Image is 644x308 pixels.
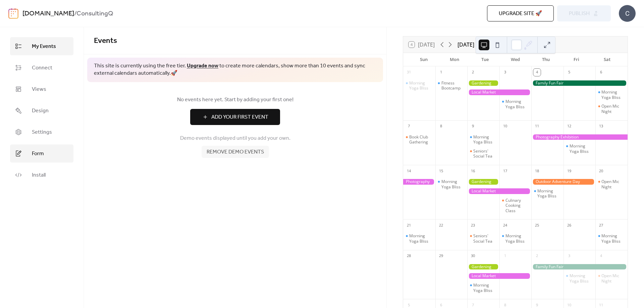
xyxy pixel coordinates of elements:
div: 30 [469,252,477,260]
div: Morning Yoga Bliss [467,283,499,293]
a: [DOMAIN_NAME] [22,7,74,20]
div: Mon [439,53,470,66]
span: My Events [32,43,56,51]
div: Outdoor Adventure Day [531,179,595,185]
div: Fitness Bootcamp [441,80,465,91]
div: C [619,5,636,22]
span: Settings [32,128,52,136]
div: Sun [409,53,439,66]
div: Gardening Workshop [467,264,499,270]
div: Morning Yoga Bliss [403,233,435,244]
div: 14 [405,167,413,175]
button: Remove demo events [202,146,269,158]
div: 25 [533,222,541,229]
div: Morning Yoga Bliss [563,143,596,154]
div: Morning Yoga Bliss [595,89,628,100]
div: 31 [405,69,413,76]
div: 11 [533,123,541,130]
div: Local Market [467,188,531,194]
span: Form [32,150,44,158]
div: 3 [566,252,573,260]
button: Upgrade site 🚀 [487,5,554,21]
div: 24 [501,222,509,229]
div: Photography Exhibition [403,179,435,185]
span: This site is currently using the free tier. to create more calendars, show more than 10 events an... [94,62,376,77]
div: 2 [469,69,477,76]
div: 18 [533,167,541,175]
span: Remove demo events [207,148,264,156]
div: Gardening Workshop [467,179,499,185]
div: Book Club Gathering [403,134,435,145]
div: 15 [437,167,445,175]
div: Tue [470,53,500,66]
a: Form [10,144,73,163]
span: Connect [32,64,52,72]
div: Morning Yoga Bliss [473,283,497,293]
div: Morning Yoga Bliss [499,233,532,244]
div: 2 [533,252,541,260]
div: Morning Yoga Bliss [505,233,529,244]
div: 23 [469,222,477,229]
div: Gardening Workshop [467,80,499,86]
div: 8 [437,123,445,130]
div: 5 [566,69,573,76]
div: Local Market [467,89,531,95]
div: 1 [437,69,445,76]
span: Design [32,107,49,115]
div: 3 [501,69,509,76]
div: Morning Yoga Bliss [499,99,532,109]
span: Views [32,85,46,94]
div: Morning Yoga Bliss [467,134,499,145]
span: No events here yet. Start by adding your first one! [94,96,376,104]
div: 19 [566,167,573,175]
a: Add Your First Event [94,109,376,125]
div: Morning Yoga Bliss [403,80,435,91]
a: Design [10,102,73,120]
div: Culinary Cooking Class [499,198,532,213]
div: 26 [566,222,573,229]
div: Fri [561,53,592,66]
div: Seniors' Social Tea [467,233,499,244]
span: Add Your First Event [211,113,268,121]
div: Thu [531,53,561,66]
a: Views [10,80,73,98]
div: Family Fun Fair [531,264,628,270]
div: 29 [437,252,445,260]
div: Open Mic Night [601,104,625,114]
div: Book Club Gathering [409,134,433,145]
div: 22 [437,222,445,229]
div: 6 [597,69,605,76]
div: Seniors' Social Tea [467,148,499,159]
a: Upgrade now [187,61,218,71]
div: Morning Yoga Bliss [409,80,433,91]
div: Sat [592,53,622,66]
button: Add Your First Event [190,109,280,125]
span: Events [94,34,117,48]
div: Morning Yoga Bliss [409,233,433,244]
img: logo [8,8,18,19]
span: Install [32,171,46,179]
a: Settings [10,123,73,141]
div: 17 [501,167,509,175]
div: Photography Exhibition [531,134,628,140]
div: Family Fun Fair [531,80,628,86]
span: Upgrade site 🚀 [499,10,542,18]
div: Seniors' Social Tea [473,148,497,159]
div: Local Market [467,273,531,279]
a: My Events [10,37,73,55]
div: 9 [469,123,477,130]
div: 4 [533,69,541,76]
div: Morning Yoga Bliss [570,143,593,154]
b: ConsultingQ [76,7,113,20]
div: 13 [597,123,605,130]
div: Culinary Cooking Class [505,198,529,213]
div: Morning Yoga Bliss [531,188,563,199]
div: Open Mic Night [601,179,625,189]
div: Morning Yoga Bliss [595,233,628,244]
a: Install [10,166,73,184]
div: Morning Yoga Bliss [563,273,596,284]
div: 16 [469,167,477,175]
div: 10 [501,123,509,130]
div: Morning Yoga Bliss [570,273,593,284]
div: Morning Yoga Bliss [435,179,468,189]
